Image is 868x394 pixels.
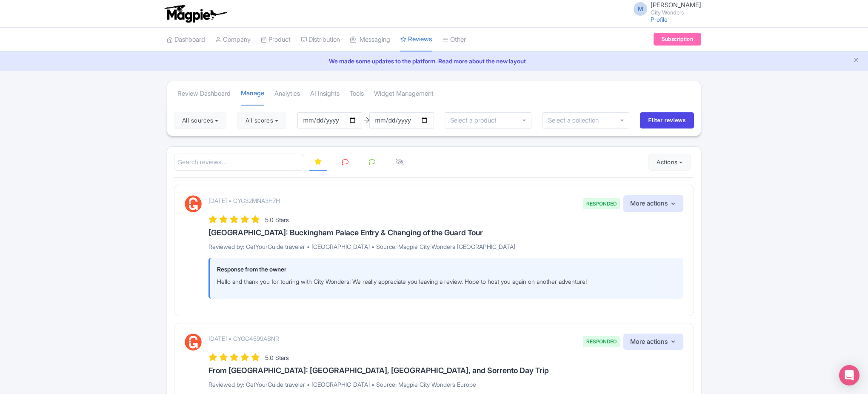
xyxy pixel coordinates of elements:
[274,82,300,106] a: Analytics
[374,82,434,106] a: Widget Management
[400,28,432,52] a: Reviews
[628,2,701,15] a: M [PERSON_NAME] City Wonders
[185,195,202,212] img: GetYourGuide Logo
[265,354,289,361] span: 5.0 Stars
[208,196,280,205] p: [DATE] • GYG32MNA3H7H
[215,28,251,51] a: Company
[548,117,600,124] input: Select a collection
[634,2,647,16] span: M
[350,82,364,106] a: Tools
[583,198,620,209] span: RESPONDED
[450,117,497,124] input: Select a product
[167,28,205,51] a: Dashboard
[623,334,683,350] button: More actions
[265,216,289,223] span: 5.0 Stars
[443,28,466,51] a: Other
[185,334,202,351] img: GetYourGuide Logo
[640,112,694,128] input: Filter reviews
[208,242,683,251] p: Reviewed by: GetYourGuide traveler • [GEOGRAPHIC_DATA] • Source: Magpie City Wonders [GEOGRAPHIC_...
[654,33,701,46] a: Subscription
[163,4,228,23] img: logo-ab69f6fb50320c5b225c76a69d11143b.png
[651,1,701,9] span: [PERSON_NAME]
[208,228,683,237] h3: [GEOGRAPHIC_DATA]: Buckingham Palace Entry & Changing of the Guard Tour
[237,112,286,129] button: All scores
[853,56,859,66] button: Close announcement
[261,28,291,51] a: Product
[310,82,340,106] a: AI Insights
[217,265,677,274] p: Response from the owner
[208,380,683,389] p: Reviewed by: GetYourGuide traveler • [GEOGRAPHIC_DATA] • Source: Magpie City Wonders Europe
[174,154,304,171] input: Search reviews...
[208,334,279,343] p: [DATE] • GYGG4599ABNR
[651,16,668,23] a: Profile
[583,336,620,347] span: RESPONDED
[177,82,231,106] a: Review Dashboard
[174,112,226,129] button: All sources
[5,57,863,66] a: We made some updates to the platform. Read more about the new layout
[301,28,340,51] a: Distribution
[208,366,683,375] h3: From [GEOGRAPHIC_DATA]: [GEOGRAPHIC_DATA], [GEOGRAPHIC_DATA], and Sorrento Day Trip
[350,28,390,51] a: Messaging
[623,195,683,212] button: More actions
[241,82,264,106] a: Manage
[217,277,677,286] p: Hello and thank you for touring with City Wonders! We really appreciate you leaving a review. Hop...
[651,10,701,15] small: City Wonders
[648,154,691,171] button: Actions
[839,365,859,385] div: Open Intercom Messenger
